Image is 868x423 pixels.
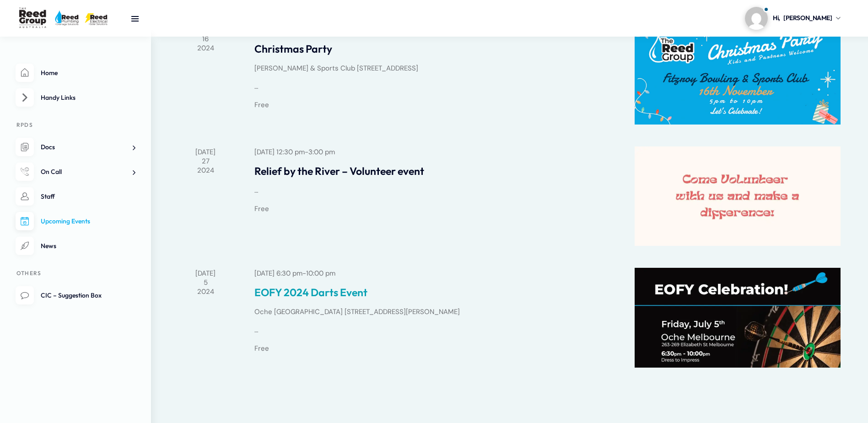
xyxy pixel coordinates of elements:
[635,146,841,246] img: volunteer event
[254,147,335,157] time: -
[254,307,343,316] span: Oche [GEOGRAPHIC_DATA]
[773,13,780,23] span: Hi,
[178,33,232,44] span: 16
[254,204,269,213] span: Free
[635,268,841,368] img: darst
[178,43,232,54] span: 2024
[178,165,232,176] span: 2024
[254,344,269,353] span: Free
[254,269,302,278] span: [DATE] 6:30 pm
[345,307,460,316] span: [STREET_ADDRESS][PERSON_NAME]
[178,156,232,167] span: 27
[254,43,613,55] a: Christmas Party
[254,165,613,178] a: Relief by the River – Volunteer event
[178,277,232,288] span: 5
[308,147,335,157] span: 3:00 pm
[745,7,841,30] a: Profile picture of Shauna McLeanHi,[PERSON_NAME]
[178,146,232,157] span: [DATE]
[783,13,832,23] span: [PERSON_NAME]
[254,81,613,92] p: …
[178,268,232,279] span: [DATE]
[306,269,335,278] span: 10:00 pm
[254,269,335,278] time: -
[254,325,613,336] p: …
[254,64,355,73] span: [PERSON_NAME] & Sports Club
[178,286,232,297] span: 2024
[357,64,418,73] span: [STREET_ADDRESS]
[635,24,841,125] img: christmas 2024
[254,286,613,299] a: EOFY 2024 Darts Event
[745,7,768,30] img: Profile picture of Shauna McLean
[254,100,269,109] span: Free
[254,147,305,157] span: [DATE] 12:30 pm
[254,185,613,196] p: …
